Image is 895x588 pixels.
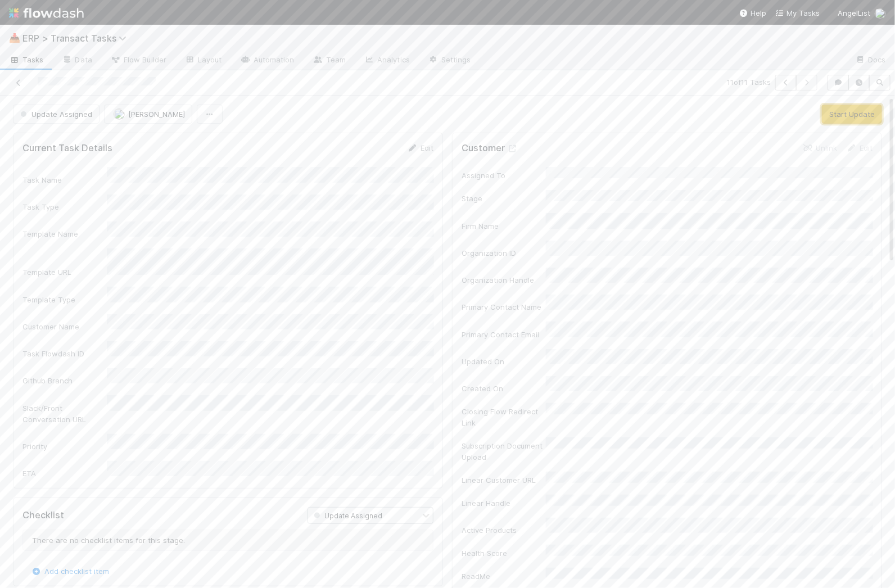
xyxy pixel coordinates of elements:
[9,33,20,43] span: 📥
[802,143,837,152] a: Unlink
[22,441,107,452] div: Priority
[22,375,107,386] div: Github Branch
[822,105,882,124] button: Start Update
[462,440,546,463] div: Subscription Document Upload
[22,530,433,551] div: There are no checklist items for this stage.
[22,510,64,521] h5: Checklist
[18,110,92,119] span: Update Assigned
[775,7,820,19] a: My Tasks
[462,524,546,536] div: Active Products
[22,348,107,359] div: Task Flowdash ID
[22,228,107,239] div: Template Name
[727,76,771,88] span: 11 of 11 Tasks
[128,110,185,119] span: [PERSON_NAME]
[775,8,820,17] span: My Tasks
[22,468,107,479] div: ETA
[231,52,304,70] a: Automation
[9,3,84,22] img: logo-inverted-e16ddd16eac7371096b0.svg
[462,474,546,486] div: Linear Customer URL
[311,512,382,520] span: Update Assigned
[462,497,546,509] div: Linear Handle
[462,274,546,286] div: Organization Handle
[462,406,546,428] div: Closing Flow Redirect Link
[462,170,546,181] div: Assigned To
[304,52,355,70] a: Team
[462,571,546,582] div: ReadMe
[462,220,546,232] div: Firm Name
[846,52,895,70] a: Docs
[22,174,107,186] div: Task Name
[462,193,546,204] div: Stage
[53,52,101,70] a: Data
[462,329,546,340] div: Primary Contact Email
[22,33,132,44] span: ERP > Transact Tasks
[355,52,419,70] a: Analytics
[419,52,480,70] a: Settings
[462,143,518,154] h5: Customer
[9,54,44,65] span: Tasks
[110,54,166,65] span: Flow Builder
[407,143,433,152] a: Edit
[875,8,886,19] img: avatar_ec9c1780-91d7-48bb-898e-5f40cebd5ff8.png
[462,356,546,367] div: Updated On
[31,567,109,576] a: Add checklist item
[22,143,112,154] h5: Current Task Details
[739,7,766,19] div: Help
[846,143,873,152] a: Edit
[22,201,107,212] div: Task Type
[462,301,546,313] div: Primary Contact Name
[22,294,107,305] div: Template Type
[104,105,192,124] button: [PERSON_NAME]
[22,402,107,425] div: Slack/Front Conversation URL
[175,52,231,70] a: Layout
[114,108,125,120] img: avatar_ec9c1780-91d7-48bb-898e-5f40cebd5ff8.png
[22,266,107,278] div: Template URL
[22,321,107,332] div: Customer Name
[838,8,870,17] span: AngelList
[462,247,546,259] div: Organization ID
[101,52,175,70] a: Flow Builder
[13,105,100,124] button: Update Assigned
[462,548,546,559] div: Health Score
[462,383,546,394] div: Created On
